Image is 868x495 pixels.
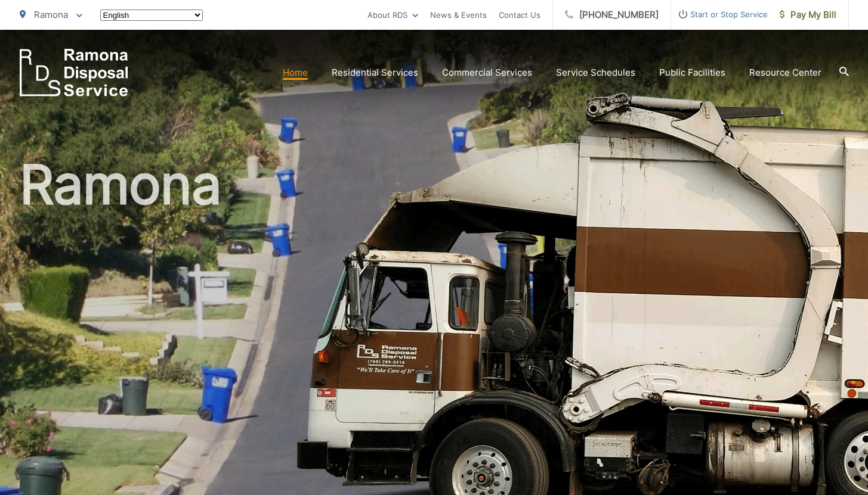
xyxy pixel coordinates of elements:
[749,66,821,80] a: Resource Center
[283,66,308,80] a: Home
[442,66,532,80] a: Commercial Services
[332,66,418,80] a: Residential Services
[499,8,540,22] a: Contact Us
[34,9,68,20] span: Ramona
[556,66,635,80] a: Service Schedules
[100,10,203,21] select: Select a language
[780,8,836,22] span: Pay My Bill
[20,49,128,96] a: EDCD logo. Return to the homepage.
[659,66,725,80] a: Public Facilities
[430,8,487,22] a: News & Events
[367,8,418,22] a: About RDS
